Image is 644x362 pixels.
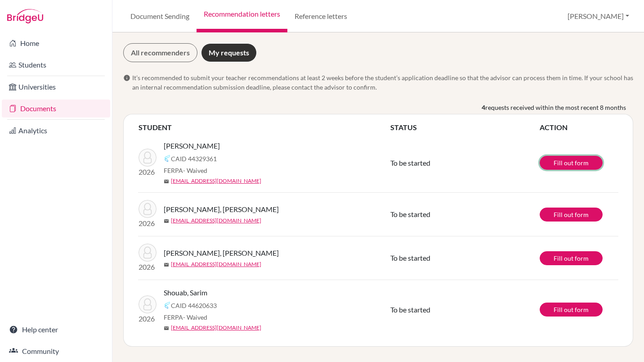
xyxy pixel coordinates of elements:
a: Fill out form [540,208,603,222]
span: mail [164,218,169,224]
span: To be started [390,253,430,262]
span: To be started [390,210,430,218]
a: [EMAIL_ADDRESS][DOMAIN_NAME] [171,324,261,332]
p: 2026 [139,262,157,272]
img: Zhang, Anshanbo [139,200,157,218]
img: Bridge-U [7,9,43,23]
a: Fill out form [540,303,603,317]
a: Fill out form [540,156,603,170]
b: 4 [482,103,485,112]
p: 2026 [139,218,157,229]
img: Zhang, Anshanbo [139,244,157,262]
span: It’s recommended to submit your teacher recommendations at least 2 weeks before the student’s app... [132,73,633,92]
a: Universities [2,78,110,96]
a: Help center [2,321,110,339]
span: Shouab, Sarim [164,287,207,298]
a: Community [2,342,110,360]
th: ACTION [539,122,618,133]
span: To be started [390,158,430,167]
img: Shouab, Sarim [139,295,157,313]
span: mail [164,179,169,184]
th: STUDENT [138,122,390,133]
a: Documents [2,100,110,118]
a: All recommenders [123,43,197,62]
span: info [123,74,130,81]
span: - Waived [183,313,207,321]
p: 2026 [139,313,157,324]
a: [EMAIL_ADDRESS][DOMAIN_NAME] [171,177,261,185]
a: [EMAIL_ADDRESS][DOMAIN_NAME] [171,217,261,225]
span: FERPA [164,312,207,322]
img: Common App logo [164,302,171,309]
a: [EMAIL_ADDRESS][DOMAIN_NAME] [171,260,261,268]
span: - Waived [183,167,207,174]
a: Analytics [2,122,110,140]
th: STATUS [390,122,539,133]
span: requests received within the most recent 8 months [485,103,626,112]
span: [PERSON_NAME], [PERSON_NAME] [164,248,279,258]
img: Common App logo [164,155,171,162]
a: Students [2,56,110,74]
span: [PERSON_NAME] [164,140,220,151]
span: CAID 44620633 [171,301,217,310]
a: Fill out form [540,251,603,265]
button: [PERSON_NAME] [563,8,633,25]
span: [PERSON_NAME], [PERSON_NAME] [164,204,279,215]
span: FERPA [164,166,207,175]
img: Wang, Xiaodan [139,149,157,167]
a: Home [2,34,110,52]
span: To be started [390,305,430,314]
span: mail [164,326,169,331]
a: My requests [201,43,257,62]
span: mail [164,262,169,267]
p: 2026 [139,167,157,177]
span: CAID 44329361 [171,154,217,163]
